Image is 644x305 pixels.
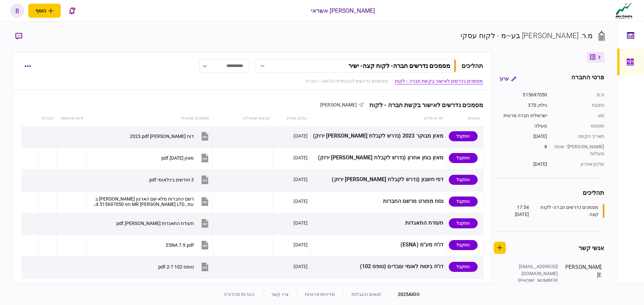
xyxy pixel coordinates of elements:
[311,6,375,15] div: [PERSON_NAME] אשראי
[554,102,604,109] div: כתובת
[93,194,210,209] button: רשם החברות מלא-שם הארגון מר ניאוברנד בעמ , MR NEOBRAND LTD חפ 515697050.pdf
[502,204,604,218] a: מסמכים נדרשים חברה- לקוח קצה17:54 [DATE]
[499,161,547,168] div: [DATE]
[273,111,310,126] th: עדכון אחרון
[499,143,547,157] div: 8
[499,133,547,140] div: [DATE]
[158,259,210,274] button: טופס 102 2-7.pdf
[28,4,61,18] button: פתח תפריט להוספת לקוח
[449,218,478,228] div: התקבל
[149,172,210,187] button: 3 חודשים בינלאומי.pdf
[116,221,194,226] div: תעודת התאגדות ניאוברנד.pdf
[166,237,210,252] button: ESNA 7.9.pdf
[554,161,604,168] div: עדכון אחרון
[499,112,547,119] div: ישראלית חברה פרטית
[224,292,255,297] a: הערות מהדורה
[499,123,547,130] div: פעילה
[313,172,444,187] div: דפי חשבון (נדרש לקבלת [PERSON_NAME] ירוק)
[293,154,308,161] div: [DATE]
[499,91,547,98] div: 515697050
[461,30,593,41] div: מ.ר. [PERSON_NAME] בע~מ - לקוח עסקי
[313,194,444,209] div: נסח מפורט מרשם החברות
[149,177,194,182] div: 3 חודשים בינלאומי.pdf
[313,129,444,144] div: מאזן מבוקר 2023 (נדרש לקבלת [PERSON_NAME] ירוק)
[161,150,210,165] button: מאזן 13.8.25.pdf
[255,59,456,73] button: מסמכים נדרשים חברה- לקוח קצה- ישיר
[579,243,604,252] div: אנשי קשר
[531,204,599,218] div: מסמכים נדרשים חברה- לקוח קצה
[65,4,79,18] button: פתח רשימת התראות
[515,277,558,284] div: [PHONE_NUMBER]
[212,111,273,126] th: קבצים שנשלחו
[147,281,210,296] button: ריכוז יתרות בינל 7.9.pdf
[352,292,381,297] a: תנאים והגבלות
[395,78,483,85] a: מסמכים נדרשים לאישור בקשת חברה - לקוח
[271,292,288,297] a: צרו קשר
[449,131,478,141] div: התקבל
[313,216,444,231] div: תעודת התאגדות
[571,73,604,85] div: פרטי החברה
[313,259,444,274] div: דו"ח ביטוח לאומי עובדים (טופס 102)
[313,237,444,252] div: דו"ח מע"מ (ESNA)
[348,62,450,69] div: מסמכים נדרשים חברה- לקוח קצה - ישיר
[449,240,478,250] div: התקבל
[310,111,446,126] th: פריט מידע
[554,133,604,140] div: תאריך הקמה
[57,111,87,126] th: סיווג אוטומטי
[166,242,194,248] div: ESNA 7.9.pdf
[364,101,483,108] div: מסמכים נדרשים לאישור בקשת חברה - לקוח
[87,111,213,126] th: מסמכים שהועלו
[554,143,604,157] div: [PERSON_NAME]׳ שנות פעילות
[389,291,420,298] div: © 2025 AIO
[494,73,522,85] button: ערוך
[449,262,478,272] div: התקבל
[313,150,444,165] div: מאזן בוחן אחרון (נדרש לקבלת [PERSON_NAME] ירוק)
[515,263,558,277] div: [EMAIL_ADDRESS][DOMAIN_NAME]
[293,198,308,205] div: [DATE]
[93,196,194,207] div: רשם החברות מלא-שם הארגון מר ניאוברנד בעמ , MR NEOBRAND LTD חפ 515697050.pdf
[293,263,308,270] div: [DATE]
[130,134,194,139] div: דוח כספי 2023.pdf
[130,129,210,144] button: דוח כספי 2023.pdf
[305,78,388,85] a: מסמכים נדרשים להעמדת הלוואה - חברה
[39,111,57,126] th: הערות
[293,133,308,139] div: [DATE]
[293,176,308,183] div: [DATE]
[554,123,604,130] div: סטטוס
[320,102,357,107] span: [PERSON_NAME]
[313,281,444,296] div: ריכוז יתרות
[499,102,547,109] div: גילת, 370
[449,175,478,185] div: התקבל
[449,197,478,207] div: התקבל
[449,153,478,163] div: התקבל
[502,204,529,218] div: 17:54 [DATE]
[10,4,24,18] button: b
[462,61,483,70] div: תהליכים
[554,91,604,98] div: ח.פ
[614,2,634,19] img: client company logo
[161,155,194,161] div: מאזן 13.8.25.pdf
[116,216,210,231] button: תעודת התאגדות ניאוברנד.pdf
[293,220,308,226] div: [DATE]
[446,111,483,126] th: סטטוס
[293,241,308,248] div: [DATE]
[565,263,602,291] div: [PERSON_NAME]
[554,112,604,119] div: סוג
[305,292,335,297] a: מדיניות פרטיות
[158,264,194,270] div: טופס 102 2-7.pdf
[494,188,604,197] div: תהליכים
